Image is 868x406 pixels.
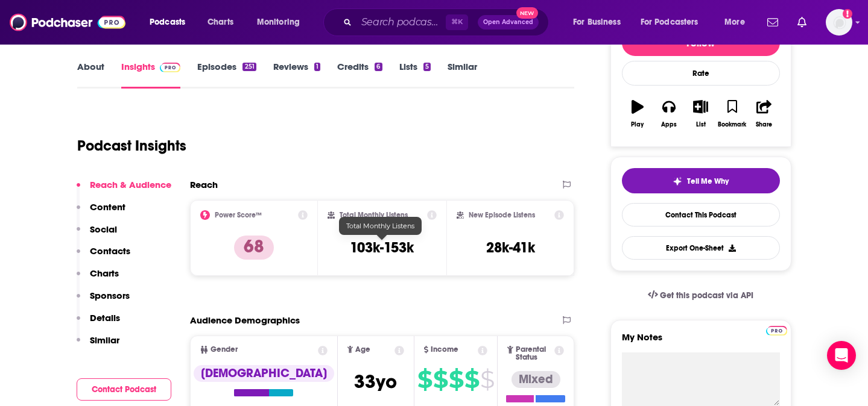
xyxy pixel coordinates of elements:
[826,9,852,36] span: Logged in as SolComms
[696,121,706,128] div: List
[340,211,408,219] h2: Total Monthly Listens
[90,223,117,235] p: Social
[478,15,539,30] button: Open AdvancedNew
[10,11,125,34] img: Podchaser - Follow, Share and Rate Podcasts
[77,267,119,290] button: Charts
[90,201,125,213] p: Content
[638,281,764,310] a: Get this podcast via API
[480,370,494,389] span: $
[273,61,320,89] a: Reviews1
[90,267,119,279] p: Charts
[433,370,448,389] span: $
[249,13,315,32] button: open menu
[516,346,553,361] span: Parental Status
[653,92,685,136] button: Apps
[446,14,468,30] span: ⌘ K
[673,176,682,186] img: tell me why sparkle
[77,201,125,223] button: Content
[77,137,186,155] h1: Podcast Insights
[355,346,370,354] span: Age
[257,14,300,31] span: Monitoring
[827,341,856,370] div: Open Intercom Messenger
[190,314,300,326] h2: Audience Demographics
[622,92,653,136] button: Play
[77,245,130,267] button: Contacts
[516,7,538,19] span: New
[200,13,241,32] a: Charts
[748,92,779,136] button: Share
[660,290,753,301] span: Get this podcast via API
[724,14,745,31] span: More
[77,334,119,357] button: Similar
[565,13,636,32] button: open menu
[622,168,780,193] button: tell me why sparkleTell Me Why
[194,365,334,382] div: [DEMOGRAPHIC_DATA]
[512,371,560,388] div: Mixed
[633,13,716,32] button: open menu
[431,346,458,354] span: Income
[314,63,320,71] div: 1
[90,245,130,257] p: Contacts
[375,63,382,71] div: 6
[417,370,432,389] span: $
[215,211,262,219] h2: Power Score™
[150,14,185,31] span: Podcasts
[77,290,130,312] button: Sponsors
[423,63,431,71] div: 5
[234,236,274,260] p: 68
[464,370,479,389] span: $
[793,12,811,33] a: Show notifications dropdown
[448,61,477,89] a: Similar
[469,211,535,219] h2: New Episode Listens
[90,179,171,190] p: Reach & Audience
[661,121,677,128] div: Apps
[641,14,699,31] span: For Podcasters
[486,239,535,257] h3: 28k-41k
[622,203,780,226] a: Contact This Podcast
[354,370,397,393] span: 33 yo
[717,92,748,136] button: Bookmark
[356,13,446,32] input: Search podcasts, credits, & more...
[90,290,130,301] p: Sponsors
[766,326,787,336] img: Podchaser Pro
[90,334,119,346] p: Similar
[160,63,181,72] img: Podchaser Pro
[190,179,218,190] h2: Reach
[77,378,171,401] button: Contact Podcast
[622,61,780,86] div: Rate
[718,121,746,128] div: Bookmark
[77,179,171,201] button: Reach & Audience
[716,13,760,32] button: open menu
[762,12,783,33] a: Show notifications dropdown
[756,121,772,128] div: Share
[337,61,382,89] a: Credits6
[826,9,852,36] button: Show profile menu
[350,239,414,257] h3: 103k-153k
[573,14,621,31] span: For Business
[766,324,787,336] a: Pro website
[207,14,233,31] span: Charts
[449,370,463,389] span: $
[483,19,533,25] span: Open Advanced
[346,222,414,230] span: Total Monthly Listens
[141,13,201,32] button: open menu
[197,61,256,89] a: Episodes251
[631,121,644,128] div: Play
[121,61,181,89] a: InsightsPodchaser Pro
[826,9,852,36] img: User Profile
[622,331,780,352] label: My Notes
[399,61,431,89] a: Lists5
[685,92,716,136] button: List
[843,9,852,19] svg: Add a profile image
[335,8,560,36] div: Search podcasts, credits, & more...
[242,63,256,71] div: 251
[211,346,238,354] span: Gender
[77,312,120,334] button: Details
[77,61,104,89] a: About
[90,312,120,323] p: Details
[77,223,117,246] button: Social
[687,176,729,186] span: Tell Me Why
[622,236,780,260] button: Export One-Sheet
